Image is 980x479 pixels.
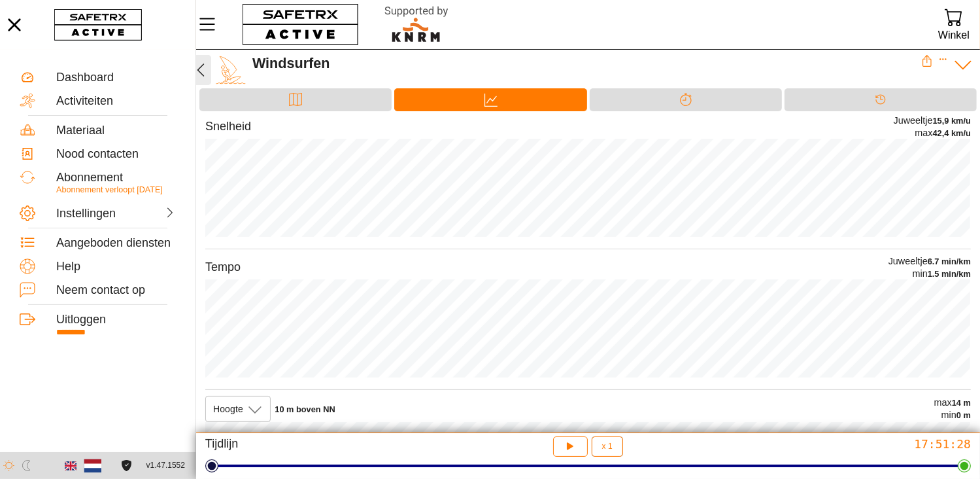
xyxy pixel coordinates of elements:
[20,122,35,138] img: Equipment.svg
[938,26,970,44] div: Winkel
[21,460,32,471] img: ModeDark.svg
[928,269,971,279] span: 1.5 min/km
[3,460,14,471] img: ModeLight.svg
[20,282,35,298] img: ContactUs.svg
[65,460,76,472] img: en.svg
[190,55,211,85] button: Terug
[56,283,176,298] div: Neem contact op
[205,119,251,134] div: Snelheid
[56,260,176,274] div: Help
[56,207,114,221] div: Instellingen
[933,116,971,126] span: 15,9 km/u
[785,88,977,111] div: Tijdlijn
[939,55,948,64] button: Uitklappen
[602,442,613,450] span: x 1
[20,169,35,185] img: Subscription.svg
[394,88,587,111] div: Data
[56,94,176,109] div: Activiteiten
[718,436,971,452] div: 17:51:28
[59,455,82,477] button: Engels
[941,410,971,420] font: min
[139,455,193,476] button: v1.47.1552
[369,3,464,46] img: RescueLogo.svg
[205,436,458,457] div: Tijdlijn
[888,256,971,266] font: Juweeltje
[275,404,335,416] div: 10 m boven NN
[590,88,782,111] div: Splitsen
[20,258,35,274] img: Help.svg
[56,171,176,185] div: Abonnement
[915,128,971,138] font: max
[252,55,330,71] font: Windsurfen
[20,93,35,109] img: Activities.svg
[56,236,176,251] div: Aangeboden diensten
[205,260,241,275] div: Tempo
[196,10,229,38] button: Menu
[952,398,971,408] span: 14 m
[56,185,163,194] span: Abonnement verloopt [DATE]
[199,88,392,111] div: Kaart
[216,55,246,85] img: WIND_SURFING.svg
[56,71,176,85] div: Dashboard
[956,410,971,420] span: 0 m
[592,436,623,457] button: x 1
[934,397,971,408] font: max
[56,124,176,138] div: Materiaal
[913,268,971,279] font: min
[146,459,185,472] span: v1.47.1552
[894,115,971,126] font: Juweeltje
[118,460,135,471] a: Licentieovereenkomst
[82,455,104,477] button: Nederlands
[56,147,176,162] div: Nood contacten
[84,457,102,474] img: nl.svg
[928,257,971,266] span: 6.7 min/km
[213,403,243,415] span: Hoogte
[933,128,971,138] span: 42,4 km/u
[56,313,176,327] div: Uitloggen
